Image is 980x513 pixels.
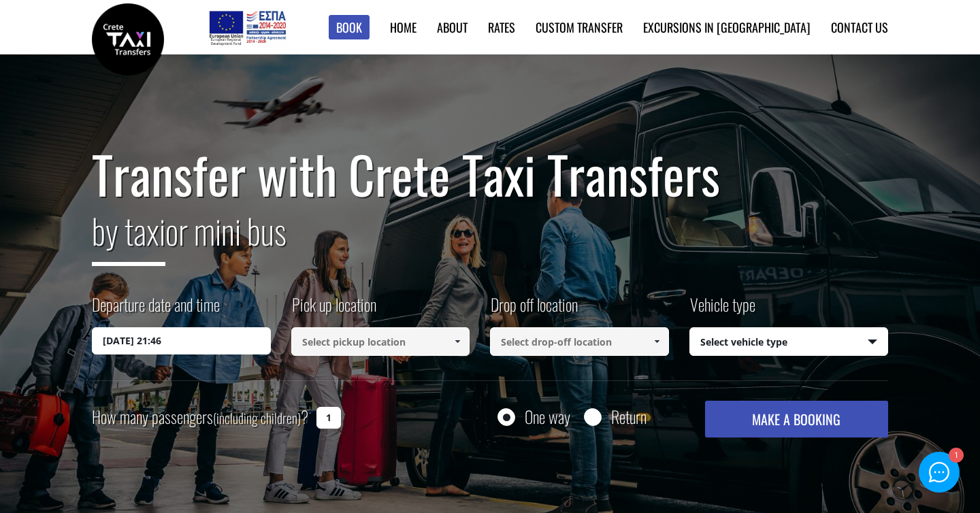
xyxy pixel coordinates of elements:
[329,15,370,40] a: Book
[705,401,888,437] button: MAKE A BOOKING
[488,18,515,36] a: Rates
[92,203,888,276] h2: or mini bus
[611,408,647,425] label: Return
[690,328,888,357] span: Select vehicle type
[446,327,469,356] a: Show All Items
[390,18,416,36] a: Home
[92,401,308,434] label: How many passengers ?
[207,7,288,48] img: e-bannersEUERDF180X90.jpg
[437,18,468,36] a: About
[92,293,220,327] label: Departure date and time
[291,293,376,327] label: Pick up location
[525,408,570,425] label: One way
[643,18,811,36] a: Excursions in [GEOGRAPHIC_DATA]
[645,327,668,356] a: Show All Items
[291,327,470,356] input: Select pickup location
[689,293,755,327] label: Vehicle type
[490,293,578,327] label: Drop off location
[92,3,164,76] img: Crete Taxi Transfers | Safe Taxi Transfer Services from to Heraklion Airport, Chania Airport, Ret...
[490,327,669,356] input: Select drop-off location
[948,449,962,463] div: 1
[831,18,888,36] a: Contact us
[92,146,888,203] h1: Transfer with Crete Taxi Transfers
[213,408,301,428] small: (including children)
[92,205,165,266] span: by taxi
[536,18,623,36] a: Custom Transfer
[92,31,164,45] a: Crete Taxi Transfers | Safe Taxi Transfer Services from to Heraklion Airport, Chania Airport, Ret...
